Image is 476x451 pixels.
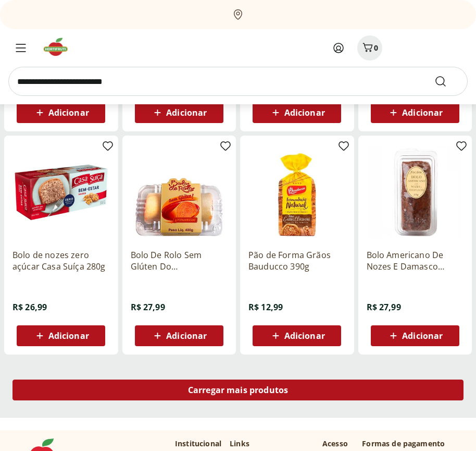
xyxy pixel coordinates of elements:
[8,35,33,60] button: Menu
[135,102,223,123] button: Adicionar
[357,35,382,60] button: Carrinho
[166,108,207,117] span: Adicionar
[8,67,468,96] input: search
[248,301,283,313] span: R$ 12,99
[371,325,459,346] button: Adicionar
[48,108,89,117] span: Adicionar
[12,301,47,313] span: R$ 26,99
[367,301,401,313] span: R$ 27,99
[131,144,228,241] img: Bolo De Rolo Sem Glúten Do Pernambucano 400G
[175,438,221,449] p: Institucional
[17,325,105,346] button: Adicionar
[166,332,207,340] span: Adicionar
[188,386,289,394] span: Carregar mais produtos
[131,301,165,313] span: R$ 27,99
[12,249,110,272] a: Bolo de nozes zero açúcar Casa Suíça 280g
[248,249,346,272] a: Pão de Forma Grãos Bauducco 390g
[434,75,459,88] button: Submit Search
[367,144,464,241] img: Bolo Americano De Nozes E Damasco Fin'Arte 350G
[362,438,455,449] p: Formas de pagamento
[374,43,378,53] span: 0
[402,332,443,340] span: Adicionar
[42,36,77,57] img: Hortifruti
[284,332,325,340] span: Adicionar
[48,332,89,340] span: Adicionar
[248,144,346,241] img: Pão de Forma Grãos Bauducco 390g
[12,380,464,405] a: Carregar mais produtos
[135,325,223,346] button: Adicionar
[402,108,443,117] span: Adicionar
[367,249,464,272] a: Bolo Americano De Nozes E Damasco Fin'Arte 350G
[253,102,341,123] button: Adicionar
[131,249,228,272] a: Bolo De Rolo Sem Glúten Do Pernambucano 400G
[253,325,341,346] button: Adicionar
[371,102,459,123] button: Adicionar
[322,438,348,449] p: Acesso
[17,102,105,123] button: Adicionar
[12,144,110,241] img: Bolo de nozes zero açúcar Casa Suíça 280g
[284,108,325,117] span: Adicionar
